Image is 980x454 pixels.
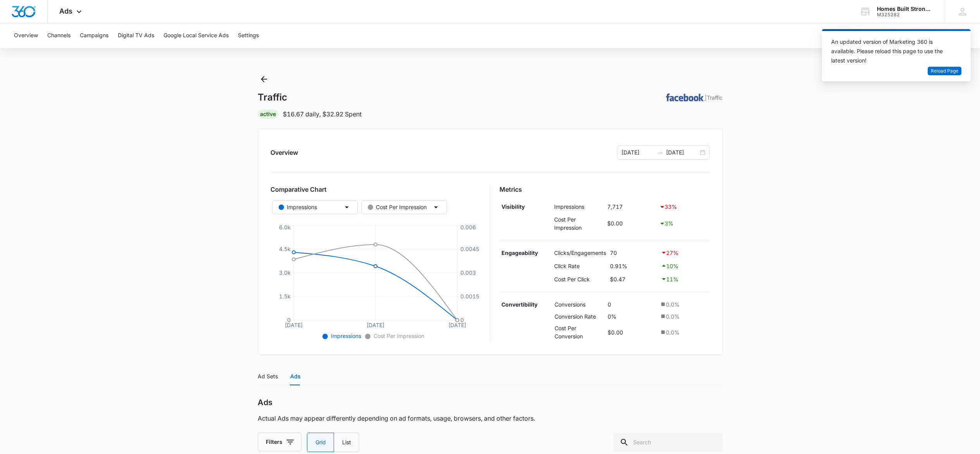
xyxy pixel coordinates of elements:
div: 0.0 % [660,328,708,336]
strong: Visibility [501,203,525,210]
tspan: 0.0015 [460,293,479,300]
button: Settings [238,23,259,48]
label: List [334,433,359,452]
div: 27 % [661,248,708,257]
td: 0.91% [608,259,659,272]
tspan: 1.5k [279,293,291,300]
div: 33 % [659,202,708,211]
img: FACEBOOK [666,94,705,101]
strong: Engageability [501,250,538,256]
span: Reload Page [931,68,958,75]
div: 0.0 % [660,300,708,308]
td: Cost Per Impression [552,213,605,234]
h3: Comparative Chart [270,185,481,194]
td: Conversion Rate [553,310,606,322]
div: 0.0 % [660,312,708,321]
td: $0.47 [608,272,659,286]
div: 3 % [659,219,708,228]
p: $16.67 daily , $32.92 Spent [283,109,362,119]
tspan: 3.0k [279,269,291,276]
tspan: 6.0k [279,224,291,230]
td: $0.00 [605,213,658,234]
span: swap-right [657,149,663,156]
h2: Ads [258,398,272,407]
tspan: 4.5k [279,246,291,252]
span: Ads [59,7,72,15]
tspan: 0.003 [460,269,476,276]
div: Impressions [279,203,317,211]
strong: Convertibility [501,301,537,308]
td: Click Rate [552,259,608,272]
h2: Overview [270,148,298,157]
button: Digital TV Ads [118,23,154,48]
tspan: [DATE] [448,322,466,328]
p: | Traffic [705,94,723,102]
label: Grid [307,433,334,452]
button: Google Local Service Ads [164,23,229,48]
td: 0% [606,310,658,322]
button: Impressions [272,200,358,214]
button: Cost Per Impression [362,200,447,214]
div: An updated version of Marketing 360 is available. Please reload this page to use the latest version! [831,37,952,65]
span: Impressions [329,333,361,339]
tspan: [DATE] [367,322,384,328]
button: Filters [258,433,301,451]
td: 70 [608,246,659,260]
button: Reload Page [928,67,961,76]
div: 10 % [661,261,708,270]
div: Ads [290,372,300,381]
p: Actual Ads may appear differently depending on ad formats, usage, browsers, and other factors. [258,414,535,423]
tspan: 0 [460,317,464,323]
button: Channels [47,23,71,48]
div: 11 % [661,274,708,284]
input: Start date [622,148,654,157]
td: 0 [606,298,658,310]
td: Cost Per Conversion [553,322,606,342]
input: Search [613,433,723,452]
tspan: 0.006 [460,224,476,230]
tspan: 0 [287,317,291,323]
span: to [657,149,663,156]
td: 7,717 [605,200,658,213]
div: Cost Per Impression [368,203,427,211]
h1: Traffic [258,92,287,103]
div: account id [877,12,933,17]
td: Impressions [552,200,605,213]
div: account name [877,6,933,12]
td: Conversions [553,298,606,310]
div: Active [258,109,278,119]
td: Clicks/Engagements [552,246,608,260]
div: Ad Sets [258,372,278,381]
td: $0.00 [606,322,658,342]
span: Cost Per Impression [372,333,424,339]
button: Overview [14,23,38,48]
button: Back [258,73,270,85]
td: Cost Per Click [552,272,608,286]
h3: Metrics [499,185,710,194]
tspan: [DATE] [285,322,303,328]
tspan: 0.0045 [460,246,479,252]
input: End date [666,148,698,157]
button: Campaigns [80,23,109,48]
